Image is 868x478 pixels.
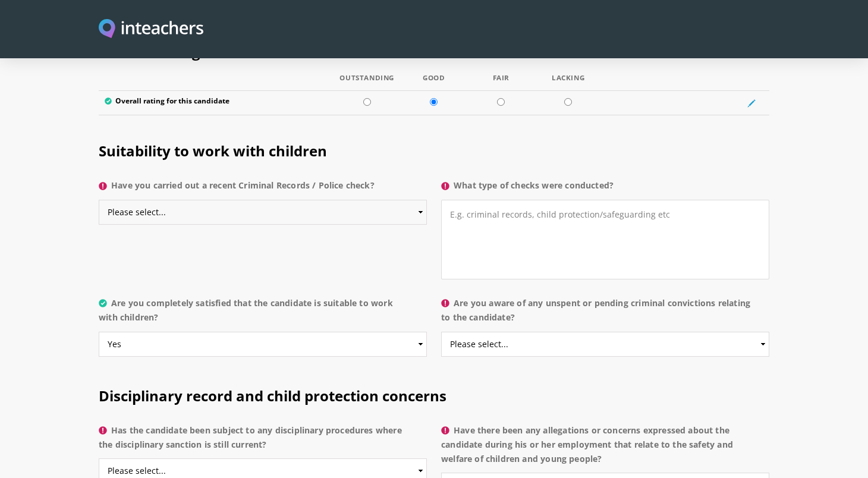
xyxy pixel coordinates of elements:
[99,386,446,405] span: Disciplinary record and child protection concerns
[467,74,534,91] th: Fair
[441,423,769,473] label: Have there been any allegations or concerns expressed about the candidate during his or her emplo...
[441,178,769,200] label: What type of checks were conducted?
[99,141,327,161] span: Suitability to work with children
[334,74,401,91] th: Outstanding
[99,19,203,40] a: Visit this site's homepage
[99,178,427,200] label: Have you carried out a recent Criminal Records / Police check?
[441,296,769,332] label: Are you aware of any unspent or pending criminal convictions relating to the candidate?
[105,97,328,109] label: Overall rating for this candidate
[99,296,427,332] label: Are you completely satisfied that the candidate is suitable to work with children?
[99,423,427,459] label: Has the candidate been subject to any disciplinary procedures where the disciplinary sanction is ...
[534,74,602,91] th: Lacking
[401,74,468,91] th: Good
[99,19,203,40] img: Inteachers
